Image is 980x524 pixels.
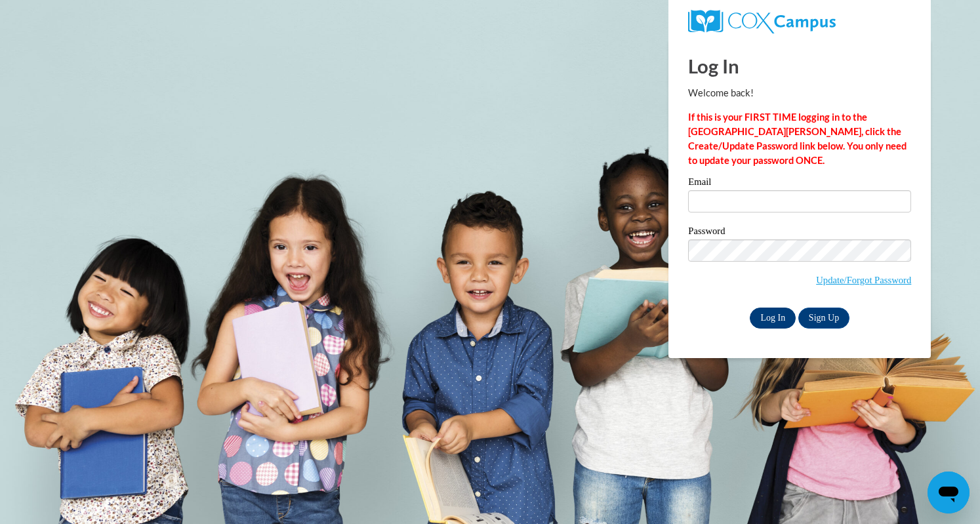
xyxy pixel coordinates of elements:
[798,308,849,329] a: Sign Up
[688,10,911,33] a: COX Campus
[688,86,911,100] p: Welcome back!
[750,308,796,329] input: Log In
[928,472,970,514] iframe: Button to launch messaging window
[816,275,911,285] a: Update/Forgot Password
[688,226,911,239] label: Password
[688,52,911,79] h1: Log In
[688,177,911,190] label: Email
[688,111,907,166] strong: If this is your FIRST TIME logging in to the [GEOGRAPHIC_DATA][PERSON_NAME], click the Create/Upd...
[688,10,835,33] img: COX Campus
